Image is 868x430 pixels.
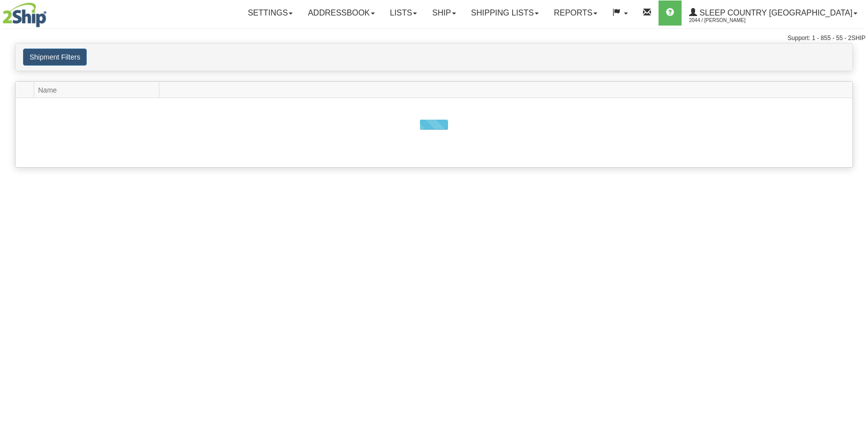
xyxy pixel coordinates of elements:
iframe: chat widget [845,164,867,266]
a: Addressbook [300,1,382,26]
span: 2044 / [PERSON_NAME] [689,16,764,26]
a: Settings [240,1,300,26]
a: Shipping lists [464,1,546,26]
img: logo2044.jpg [3,3,47,28]
a: Lists [382,1,424,26]
div: Support: 1 - 855 - 55 - 2SHIP [3,34,865,43]
a: Reports [546,1,605,26]
button: Shipment Filters [23,49,87,66]
span: Sleep Country [GEOGRAPHIC_DATA] [697,9,852,17]
a: Ship [424,1,463,26]
a: Sleep Country [GEOGRAPHIC_DATA] 2044 / [PERSON_NAME] [682,1,865,26]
